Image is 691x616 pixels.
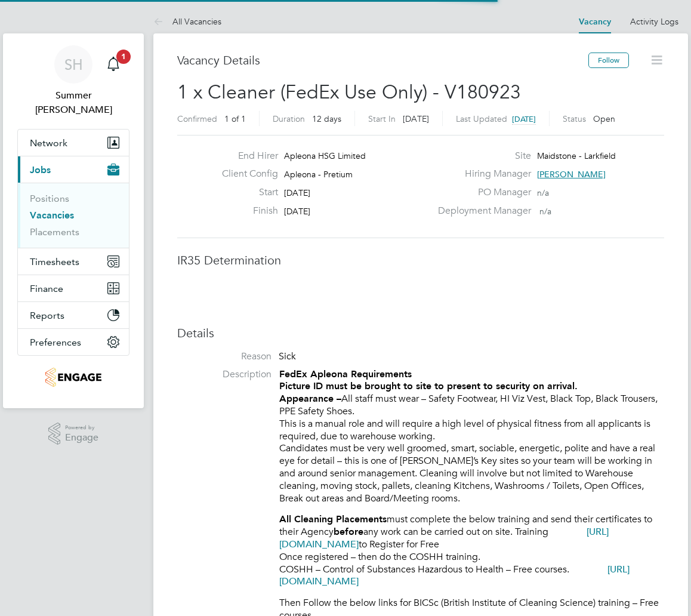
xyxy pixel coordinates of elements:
strong: FedEx Apleona Requirements [279,368,412,380]
button: Preferences [18,329,129,355]
label: Deployment Manager [431,205,531,217]
span: n/a [537,187,549,198]
label: Start [212,186,278,199]
span: Jobs [30,164,51,175]
a: Go to home page [17,368,129,387]
a: Vacancy [579,17,611,27]
span: [DATE] [512,114,536,124]
span: Finance [30,283,63,294]
label: Reason [177,350,272,363]
p: must complete the below training and send their certificates to their Agency any work can be carr... [279,513,664,588]
span: Open [593,113,615,124]
span: Network [30,137,67,149]
a: Activity Logs [630,16,678,27]
a: All Vacancies [153,16,221,27]
a: Positions [30,193,69,204]
span: [PERSON_NAME] [537,169,606,180]
button: Jobs [18,156,129,183]
strong: before [334,526,363,537]
span: 1 x Cleaner (FedEx Use Only) - V180923 [177,81,521,104]
strong: Appearance – [279,393,341,404]
button: Finance [18,275,129,301]
div: Jobs [18,183,129,248]
a: Vacancies [30,210,74,221]
a: 1 [101,45,125,84]
strong: Picture ID must be brought to site to present to security on arrival. [279,380,578,392]
a: [URL][DOMAIN_NAME] [279,563,630,588]
span: Summer Hadden [17,88,129,117]
label: Finish [212,205,278,217]
button: Reports [18,302,129,328]
span: Preferences [30,337,81,348]
label: Site [431,150,531,162]
a: Placements [30,226,79,238]
label: Status [563,113,586,124]
p: All staff must wear – Safety Footwear, HI Viz Vest, Black Top, Black Trousers, PPE Safety Shoes. ... [279,368,664,505]
span: Reports [30,310,64,321]
span: 1 of 1 [224,113,246,124]
label: Hiring Manager [431,168,531,180]
label: Start In [368,113,396,124]
span: Powered by [65,423,98,433]
span: Maidstone - Larkfield [537,150,616,161]
span: Apleona - Pretium [284,169,353,180]
label: End Hirer [212,150,278,162]
label: Duration [273,113,305,124]
h3: Vacancy Details [177,53,588,68]
label: Description [177,368,272,381]
a: [URL][DOMAIN_NAME] [279,526,609,550]
h3: IR35 Determination [177,252,664,268]
span: [DATE] [403,113,429,124]
span: SH [64,57,83,72]
a: SHSummer [PERSON_NAME] [17,45,129,117]
label: Last Updated [456,113,507,124]
span: Engage [65,433,98,443]
span: 12 days [312,113,341,124]
strong: All Cleaning Placements [279,513,387,525]
button: Follow [588,53,629,68]
span: Timesheets [30,256,79,267]
span: [DATE] [284,206,310,217]
button: Timesheets [18,248,129,275]
span: Apleona HSG Limited [284,150,366,161]
label: Client Config [212,168,278,180]
span: Sick [279,350,296,362]
label: Confirmed [177,113,217,124]
button: Network [18,130,129,156]
nav: Main navigation [3,33,144,408]
img: romaxrecruitment-logo-retina.png [45,368,101,387]
span: 1 [116,50,131,64]
h3: Details [177,325,664,341]
a: Powered byEngage [48,423,99,445]
label: PO Manager [431,186,531,199]
span: n/a [539,206,551,217]
span: [DATE] [284,187,310,198]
